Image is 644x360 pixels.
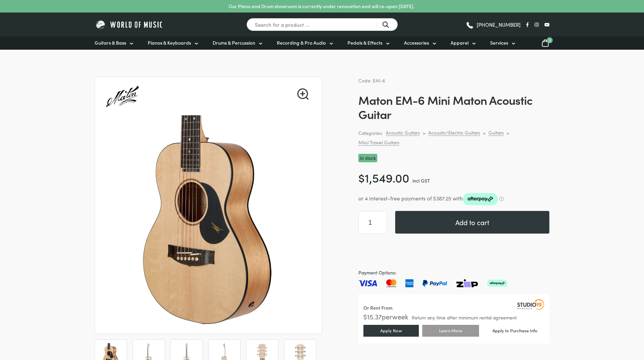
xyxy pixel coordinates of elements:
[358,279,507,287] img: Pay with Master card, Visa, American Express and Paypal
[506,130,509,136] div: >
[358,77,385,84] span: Code: EM-6
[148,39,191,46] span: Pianos & Keyboards
[363,312,382,321] span: $ 15.37
[363,325,419,337] a: Apply Now
[546,286,644,360] iframe: Chat with our support team
[246,18,398,31] input: Search for a product ...
[358,269,549,277] span: Payment Options:
[229,3,414,10] p: Our Piano and Drum showroom is currently under renovation and will re-open [DATE].
[517,299,544,309] img: Studio19 Rentals
[547,37,553,43] span: 0
[451,39,469,46] span: Apparel
[490,39,508,46] span: Services
[358,154,377,162] p: In stock
[358,139,399,146] a: Mini/Travel Guitars
[482,326,548,336] a: Apply to Purchase Info
[297,88,309,100] a: View full-screen image gallery
[348,39,382,46] span: Pedals & Effects
[103,115,314,326] img: Maton EM-6 Mini Maton Acoustic/Electric Guitar
[386,129,420,136] a: Acoustic Guitars
[213,39,255,46] span: Drums & Percussion
[404,39,429,46] span: Accessories
[358,93,549,121] h1: Maton EM-6 Mini Maton Acoustic Guitar
[95,39,126,46] span: Guitars & Bass
[358,169,365,186] span: $
[358,211,387,234] input: Product quantity
[483,130,486,136] div: >
[358,242,549,261] iframe: PayPal
[103,77,142,116] img: Maton
[358,129,383,137] span: Categories:
[466,20,521,30] a: [PHONE_NUMBER]
[412,315,517,320] span: Return any time after minimum rental agreement
[428,129,480,136] a: Acoustic/Electric Guitars
[95,19,164,30] img: World of Music
[277,39,326,46] span: Recording & Pro Audio
[412,177,430,184] span: incl GST
[488,129,504,136] a: Guitars
[395,211,549,234] button: Add to cart
[422,325,479,337] a: Learn More
[382,312,408,321] span: per week
[358,169,409,186] bdi: 1,549.00
[423,130,426,136] div: >
[363,304,392,312] div: Or Rent From
[477,22,521,27] span: [PHONE_NUMBER]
